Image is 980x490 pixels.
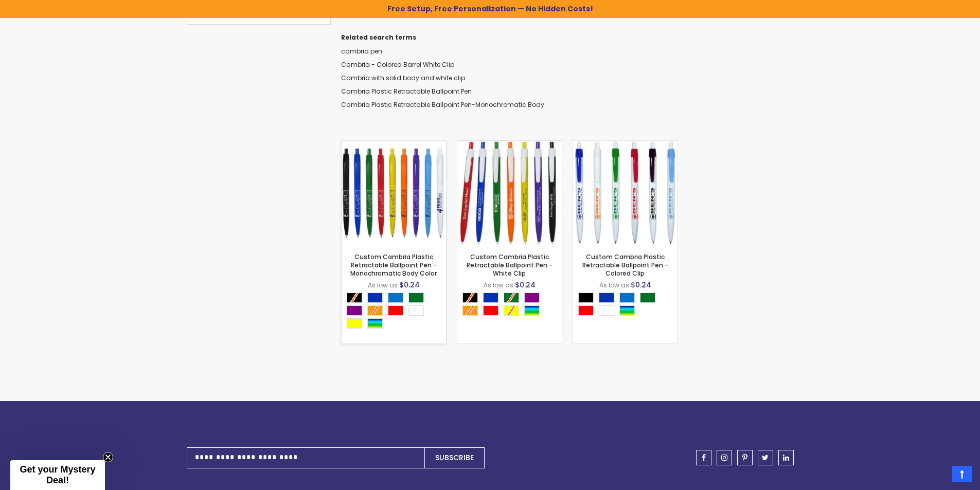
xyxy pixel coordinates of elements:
[721,454,727,461] span: instagram
[696,450,711,465] a: facebook
[515,280,536,290] span: $0.24
[717,450,732,465] a: instagram
[599,281,629,289] span: As low as
[341,60,454,69] a: Cambria - Colored Barrel White Clip
[367,293,383,303] div: Blue
[742,454,747,461] span: pinterest
[737,450,753,465] a: pinterest
[457,140,562,149] a: Custom Cambria Plastic Retractable Ballpoint Pen - White Clip
[408,305,424,316] div: White
[619,293,635,303] div: Blue Light
[467,252,553,278] a: Custom Cambria Plastic Retractable Ballpoint Pen - White Clip
[573,141,678,245] img: Custom Cambria Plastic Retractable Ballpoint Pen - Colored Clip
[702,454,706,461] span: facebook
[631,280,651,290] span: $0.24
[435,452,474,463] span: Subscribe
[408,293,424,303] div: Green
[599,293,614,303] div: Blue
[783,454,789,461] span: linkedin
[367,318,383,329] div: Assorted
[758,450,773,465] a: twitter
[341,74,465,82] a: Cambria with solid body and white clip
[578,293,594,303] div: Black
[347,318,362,329] div: Yellow
[341,87,472,96] a: Cambria Plastic Retractable Ballpoint Pen
[640,293,655,303] div: Green
[399,280,420,290] span: $0.24
[424,447,485,468] button: Subscribe
[341,33,794,42] dt: Related search terms
[20,464,95,485] span: Get your Mystery Deal!
[347,305,362,316] div: Purple
[778,450,794,465] a: linkedin
[483,293,498,303] div: Blue
[388,305,403,316] div: Red
[762,454,769,461] span: twitter
[524,293,540,303] div: Purple
[599,305,614,316] div: White
[341,100,544,109] a: Cambria Plastic Retractable Ballpoint Pen-Monochromatic Body
[462,293,562,318] div: Select A Color
[895,462,980,490] iframe: Google Customer Reviews
[619,305,635,316] div: Assorted
[388,293,403,303] div: Blue Light
[10,460,105,490] div: Get your Mystery Deal!Close teaser
[457,141,562,245] img: Custom Cambria Plastic Retractable Ballpoint Pen - White Clip
[342,140,446,149] a: Custom Cambria Plastic Retractable Ballpoint Pen - Monochromatic Body Color
[578,305,594,316] div: Red
[350,252,437,278] a: Custom Cambria Plastic Retractable Ballpoint Pen - Monochromatic Body Color
[483,305,498,316] div: Red
[341,47,382,56] a: cambria pen
[524,305,540,316] div: Assorted
[582,252,668,278] a: Custom Cambria Plastic Retractable Ballpoint Pen - Colored Clip
[342,141,446,245] img: Custom Cambria Plastic Retractable Ballpoint Pen - Monochromatic Body Color
[484,281,513,289] span: As low as
[573,140,678,149] a: Custom Cambria Plastic Retractable Ballpoint Pen - Colored Clip
[347,293,446,331] div: Select A Color
[578,293,678,318] div: Select A Color
[103,452,113,462] button: Close teaser
[368,281,398,289] span: As low as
